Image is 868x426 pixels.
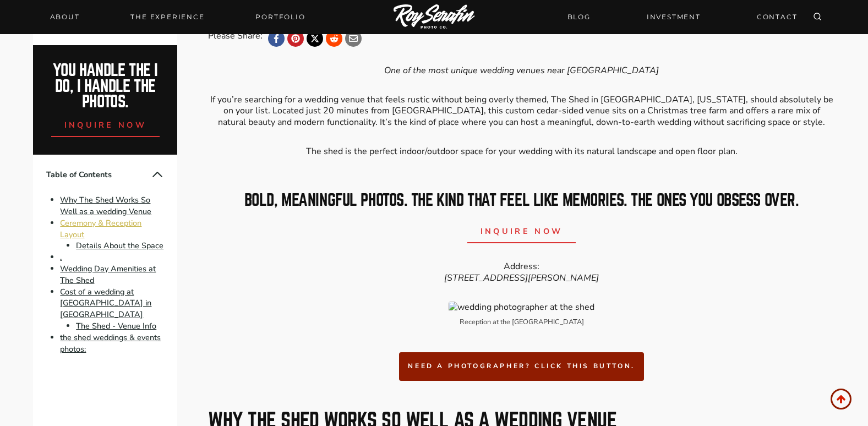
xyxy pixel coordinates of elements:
[561,7,804,26] nav: Secondary Navigation
[208,30,263,47] div: Please Share:
[831,389,851,409] a: Scroll to top
[60,286,151,320] a: Cost of a wedding at [GEOGRAPHIC_DATA] in [GEOGRAPHIC_DATA]
[249,9,312,25] a: Portfolio
[449,316,594,328] figcaption: Reception at the [GEOGRAPHIC_DATA]
[33,155,177,368] nav: Table of Contents
[46,169,151,181] span: Table of Contents
[467,216,576,243] a: inquire now
[60,194,151,217] a: Why The Shed Works So Well as a wedding Venue
[750,7,804,26] a: CONTACT
[45,63,166,110] h2: You handle the i do, I handle the photos.
[208,94,834,128] p: If you’re searching for a wedding venue that feels rustic without being overly themed, The Shed i...
[43,9,312,25] nav: Primary Navigation
[268,30,285,47] a: Facebook
[326,30,342,47] a: Reddit
[449,302,594,313] img: the shed wanatah: Wedding Venue Guide 1
[345,30,362,47] a: Email
[384,64,659,77] em: One of the most unique wedding venues near [GEOGRAPHIC_DATA]
[307,30,323,47] a: X
[208,146,834,157] p: The shed is the perfect indoor/outdoor space for your wedding with its natural landscape and open...
[124,9,211,25] a: THE EXPERIENCE
[640,7,707,26] a: INVESTMENT
[51,110,160,137] a: inquire now
[76,320,156,331] a: The Shed - Venue Info
[481,226,563,237] span: inquire now
[60,252,62,263] a: .
[60,263,156,286] a: Wedding Day Amenities at The Shed
[151,168,164,181] button: Collapse Table of Contents
[60,217,141,240] a: Ceremony & Reception Layout
[208,261,834,284] p: Address:
[208,193,834,209] h2: bold, meaningful photos. The kind that feel like memories. The ones you obsess over.
[408,362,635,370] span: Need a photographer? click this button.
[43,9,86,25] a: About
[444,272,599,284] em: [STREET_ADDRESS][PERSON_NAME]
[76,241,163,252] a: Details About the Space
[60,332,161,354] a: the shed weddings & events photos:
[64,119,147,130] span: inquire now
[394,4,475,30] img: Logo of Roy Serafin Photo Co., featuring stylized text in white on a light background, representi...
[399,352,643,380] a: Need a photographer? click this button.
[810,9,825,25] button: View Search Form
[561,7,597,26] a: BLOG
[287,30,304,47] a: Pinterest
